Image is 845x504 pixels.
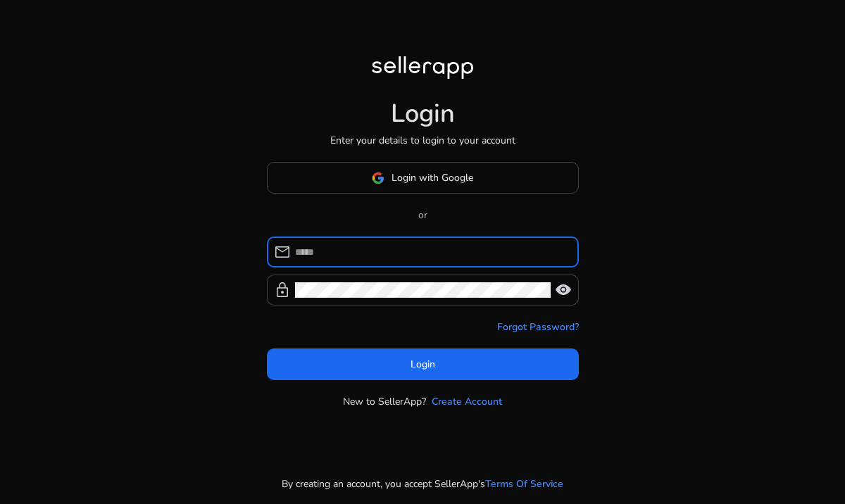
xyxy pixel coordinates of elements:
[392,170,473,185] span: Login with Google
[274,282,291,298] span: lock
[274,244,291,260] span: mail
[267,208,579,222] p: or
[391,99,455,129] h1: Login
[432,394,502,409] a: Create Account
[555,282,572,298] span: visibility
[485,477,563,491] a: Terms Of Service
[330,133,515,148] p: Enter your details to login to your account
[343,394,426,409] p: New to SellerApp?
[267,348,579,380] button: Login
[267,162,579,194] button: Login with Google
[411,357,435,372] span: Login
[372,172,384,184] img: google-logo.svg
[497,320,579,334] a: Forgot Password?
